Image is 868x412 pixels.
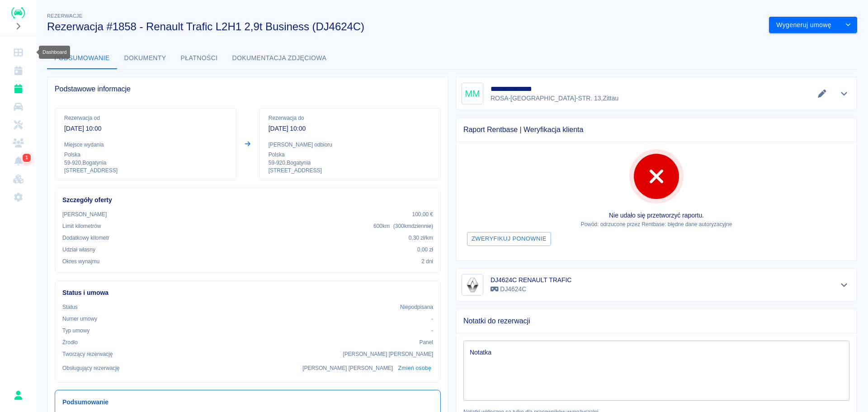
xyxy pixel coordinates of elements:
button: Edytuj dane [815,87,830,100]
span: Rezerwacje [47,13,82,19]
p: 0,00 zł [417,246,433,254]
p: Powód: odrzucone przez Rentbase: błędne dane autoryzacyjne [463,220,849,228]
button: Dokumenty [117,47,174,69]
p: Miejsce wydania [64,141,227,149]
button: Damian Michalak [9,386,28,405]
p: ROSA-[GEOGRAPHIC_DATA]-STR. 13 , Zittau [491,94,618,103]
a: Rezerwacje [4,80,33,98]
button: Pokaż szczegóły [837,279,852,291]
span: ( 300 km dziennie ) [393,223,433,229]
span: Raport Rentbase | Weryfikacja klienta [463,125,849,134]
span: 1 [24,153,30,162]
p: Panel [420,338,434,346]
p: Limit kilometrów [62,222,101,230]
h6: Podsumowanie [62,398,433,407]
p: Polska [269,151,431,159]
p: Typ umowy [62,327,90,335]
button: Płatności [174,47,225,69]
img: Renthelp [11,7,25,19]
p: [STREET_ADDRESS] [269,167,431,175]
p: Status [62,303,78,311]
span: Podstawowe informacje [55,85,441,94]
p: 59-920 , Bogatynia [64,159,227,167]
p: Numer umowy [62,315,97,323]
button: Pokaż szczegóły [837,87,852,100]
a: Kalendarz [4,62,33,80]
a: Klienci [4,134,33,152]
p: 100,00 € [412,210,433,218]
h6: Status i umowa [62,288,433,298]
a: Flota [4,98,33,116]
p: [DATE] 10:00 [64,124,227,133]
p: Rezerwacja do [269,114,431,122]
img: Image [463,276,481,294]
p: Żrodło [62,338,78,346]
button: Podsumowanie [47,47,117,69]
button: drop-down [839,17,857,33]
p: Nie udało się przetworzyć raportu. [463,211,849,220]
div: MM [462,83,483,104]
p: - [431,327,433,335]
p: Dodatkowy kilometr [62,234,109,242]
p: [PERSON_NAME] [PERSON_NAME] [343,350,433,358]
p: Udział własny [62,246,95,254]
button: Rozwiń nawigację [11,20,25,32]
p: Okres wynajmu [62,257,99,265]
span: Notatki do rezerwacji [463,317,849,326]
button: Zweryfikuj ponownie [467,232,551,246]
h6: Szczegóły oferty [62,195,433,205]
a: Serwisy [4,116,33,134]
p: Niepodpisana [400,303,433,311]
button: Zmień osobę [396,362,433,375]
p: Tworzący rezerwację [62,350,113,358]
a: Widget WWW [4,170,33,188]
div: Dashboard [39,46,70,59]
p: 59-920 , Bogatynia [269,159,431,167]
p: [PERSON_NAME] [62,210,107,218]
a: Powiadomienia [4,152,33,170]
p: DJ4624C [491,284,571,294]
p: [PERSON_NAME] odbioru [269,141,431,149]
h6: DJ4624C RENAULT TRAFIC [491,275,571,284]
p: [PERSON_NAME] [PERSON_NAME] [302,364,393,372]
p: Obsługujący rezerwację [62,364,120,372]
p: 0,30 zł /km [409,234,433,242]
p: 2 dni [421,257,433,265]
p: 600 km [373,222,433,230]
h3: Rezerwacja #1858 - Renault Trafic L2H1 2,9t Business (DJ4624C) [47,20,762,33]
a: Dashboard [4,43,33,62]
button: Dokumentacja zdjęciowa [225,47,334,69]
p: Rezerwacja od [64,114,227,122]
p: [DATE] 10:00 [269,124,431,133]
p: - [431,315,433,323]
button: Wygeneruj umowę [769,17,839,33]
p: [STREET_ADDRESS] [64,167,227,175]
p: Polska [64,151,227,159]
a: Ustawienia [4,188,33,206]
